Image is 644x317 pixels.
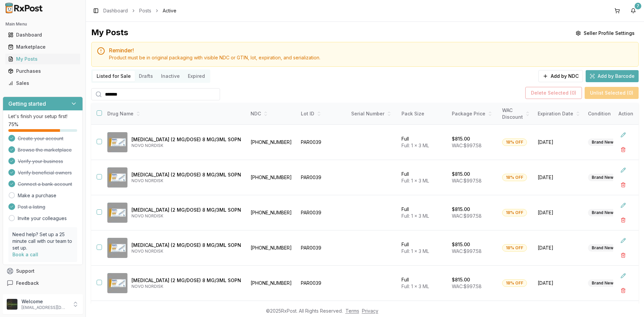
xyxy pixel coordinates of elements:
[107,273,127,293] img: Ozempic (2 MG/DOSE) 8 MG/3ML SOPN
[617,270,629,282] button: Edit
[617,284,629,297] button: Delete
[247,125,297,160] td: [PHONE_NUMBER]
[107,203,127,223] img: Ozempic (2 MG/DOSE) 8 MG/3ML SOPN
[184,71,209,82] button: Expired
[18,135,63,142] span: Create your account
[617,214,629,226] button: Delete
[502,139,527,146] div: 18% OFF
[588,209,617,216] div: Brand New
[163,7,176,14] span: Active
[251,110,293,117] div: NDC
[3,42,83,52] button: Marketplace
[613,103,639,125] th: Action
[107,132,127,152] img: Ozempic (2 MG/DOSE) 8 MG/3ML SOPN
[452,171,470,177] p: $815.00
[16,280,39,286] span: Feedback
[538,70,583,82] button: Add by NDC
[247,266,297,301] td: [PHONE_NUMBER]
[621,294,637,310] iframe: Intercom live chat
[297,230,347,266] td: PAR0039
[628,5,639,16] button: 7
[21,305,68,310] p: [EMAIL_ADDRESS][DOMAIN_NAME]
[131,136,241,143] p: [MEDICAL_DATA] (2 MG/DOSE) 8 MG/3ML SOPN
[538,245,580,251] span: [DATE]
[135,71,157,82] button: Drafts
[397,103,448,125] th: Pack Size
[131,143,241,148] p: NOVO NORDISK
[109,48,633,53] h5: Reminder!
[617,234,629,247] button: Edit
[8,113,77,120] p: Let's finish your setup first!
[247,230,297,266] td: [PHONE_NUMBER]
[5,53,80,65] a: My Posts
[397,160,448,195] td: Full
[5,41,80,53] a: Marketplace
[93,71,135,82] button: Listed for Sale
[5,65,80,77] a: Purchases
[572,27,639,39] button: Seller Profile Settings
[452,283,482,289] span: WAC: $997.58
[107,238,127,258] img: Ozempic (2 MG/DOSE) 8 MG/3ML SOPN
[131,207,241,213] p: [MEDICAL_DATA] (2 MG/DOSE) 8 MG/3ML SOPN
[401,213,429,219] span: Full: 1 x 3 ML
[538,174,580,181] span: [DATE]
[401,283,429,289] span: Full: 1 x 3 ML
[3,54,83,64] button: My Posts
[502,244,527,252] div: 18% OFF
[345,308,359,314] a: Terms
[3,66,83,76] button: Purchases
[502,209,527,216] div: 18% OFF
[617,129,629,141] button: Edit
[538,209,580,216] span: [DATE]
[297,266,347,301] td: PAR0039
[538,139,580,146] span: [DATE]
[3,265,83,277] button: Support
[131,178,241,183] p: NOVO NORDISK
[397,230,448,266] td: Full
[8,100,46,108] h3: Getting started
[452,248,482,254] span: WAC: $997.58
[5,77,80,89] a: Sales
[301,110,343,117] div: Lot ID
[103,7,176,14] nav: breadcrumb
[452,206,470,213] p: $815.00
[586,70,639,82] button: Add by Barcode
[617,164,629,176] button: Edit
[452,213,482,219] span: WAC: $997.58
[8,44,77,50] div: Marketplace
[452,136,470,142] p: $815.00
[103,7,128,14] a: Dashboard
[131,242,241,249] p: [MEDICAL_DATA] (2 MG/DOSE) 8 MG/3ML SOPN
[247,160,297,195] td: [PHONE_NUMBER]
[8,121,18,128] span: 75 %
[401,143,429,148] span: Full: 1 x 3 ML
[131,277,241,284] p: [MEDICAL_DATA] (2 MG/DOSE) 8 MG/3ML SOPN
[617,199,629,211] button: Edit
[452,276,470,283] p: $815.00
[18,192,56,199] a: Make a purchase
[617,179,629,191] button: Delete
[18,147,72,153] span: Browse the marketplace
[617,144,629,156] button: Delete
[452,110,494,117] div: Package Price
[91,27,128,39] div: My Posts
[8,68,77,74] div: Purchases
[18,158,63,165] span: Verify your business
[502,107,530,120] div: WAC Discount
[588,174,617,181] div: Brand New
[538,280,580,286] span: [DATE]
[584,103,634,125] th: Condition
[139,7,151,14] a: Posts
[18,181,72,188] span: Connect a bank account
[351,110,393,117] div: Serial Number
[8,32,77,38] div: Dashboard
[588,244,617,252] div: Brand New
[452,241,470,248] p: $815.00
[452,143,482,148] span: WAC: $997.58
[7,299,17,310] img: User avatar
[3,30,83,40] button: Dashboard
[502,174,527,181] div: 18% OFF
[12,231,73,251] p: Need help? Set up a 25 minute call with our team to set up.
[12,252,38,257] a: Book a call
[107,167,127,188] img: Ozempic (2 MG/DOSE) 8 MG/3ML SOPN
